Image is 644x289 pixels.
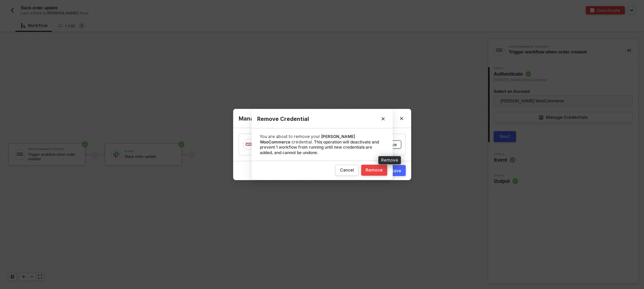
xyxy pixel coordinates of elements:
[257,115,387,122] div: Remove Credential
[336,165,358,176] button: Cancel
[239,115,406,122] div: Manage Credentials
[374,109,393,128] button: Close
[378,156,401,164] div: Remove
[260,134,384,155] div: You are about to remove your credential.
[361,165,387,176] button: Remove
[392,109,411,128] button: Close
[391,168,401,174] div: Save
[245,141,252,148] img: integration-icon
[340,167,354,173] div: Cancel
[387,165,406,176] button: Save
[260,134,355,144] span: [PERSON_NAME] WooCommerce
[260,139,379,155] span: This operation will deactivate and prevent 1 workflow from running until new credentials are adde...
[366,167,383,173] div: Remove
